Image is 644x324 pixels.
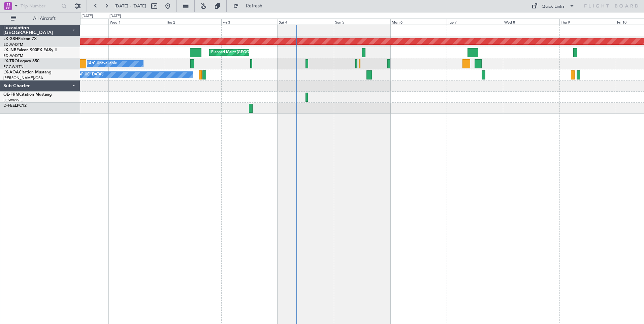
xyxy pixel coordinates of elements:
[278,19,334,25] div: Sat 4
[108,19,165,25] div: Wed 1
[559,19,616,25] div: Thu 9
[334,19,390,25] div: Sun 5
[3,93,19,97] span: OE-FRM
[3,59,39,63] a: LX-TROLegacy 650
[447,19,503,25] div: Tue 7
[3,59,18,63] span: LX-TRO
[542,3,565,10] div: Quick Links
[82,13,93,19] div: [DATE]
[3,64,24,69] a: EGGW/LTN
[503,19,559,25] div: Wed 8
[18,16,71,21] span: All Aircraft
[3,42,23,47] a: EDLW/DTM
[528,1,578,11] button: Quick Links
[390,19,447,25] div: Mon 6
[3,93,52,97] a: OE-FRMCitation Mustang
[109,13,121,19] div: [DATE]
[3,37,37,41] a: LX-GBHFalcon 7X
[115,3,146,9] span: [DATE] - [DATE]
[52,19,108,25] div: Tue 30
[3,70,19,74] span: LX-AOA
[3,70,52,74] a: LX-AOACitation Mustang
[3,104,27,108] a: D-FEELPC12
[21,1,59,11] input: Trip Number
[3,98,23,103] a: LOWW/VIE
[3,53,23,58] a: EDLW/DTM
[3,48,17,52] span: LX-INB
[3,104,17,108] span: D-FEEL
[221,19,278,25] div: Fri 3
[3,75,43,80] a: [PERSON_NAME]/QSA
[7,13,73,24] button: All Aircraft
[230,1,270,11] button: Refresh
[3,37,18,41] span: LX-GBH
[211,47,276,58] div: Planned Maint [GEOGRAPHIC_DATA]
[165,19,221,25] div: Thu 2
[240,4,268,8] span: Refresh
[3,48,57,52] a: LX-INBFalcon 900EX EASy II
[89,59,117,69] div: A/C Unavailable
